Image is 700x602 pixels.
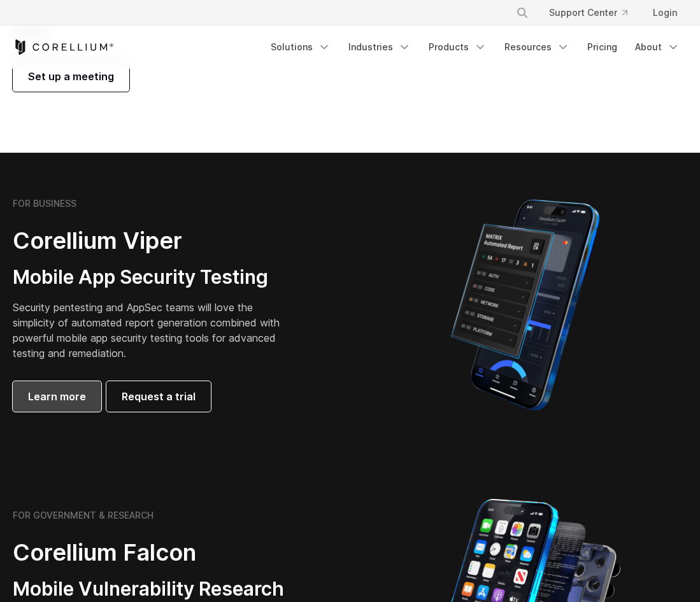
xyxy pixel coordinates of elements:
[13,300,289,361] p: Security pentesting and AppSec teams will love the simplicity of automated report generation comb...
[106,381,211,412] a: Request a trial
[511,1,534,24] button: Search
[263,36,687,59] div: Navigation Menu
[13,61,129,92] a: Set up a meeting
[28,389,86,404] span: Learn more
[13,198,76,209] h6: FOR BUSINESS
[421,36,494,59] a: Products
[13,538,320,567] h2: Corellium Falcon
[539,1,638,24] a: Support Center
[263,36,338,59] a: Solutions
[122,389,196,404] span: Request a trial
[13,381,101,412] a: Learn more
[497,36,577,59] a: Resources
[13,577,320,601] h3: Mobile Vulnerability Research
[28,69,114,84] span: Set up a meeting
[13,39,114,55] a: Corellium Home
[341,36,418,59] a: Industries
[643,1,687,24] a: Login
[13,510,154,521] h6: FOR GOVERNMENT & RESEARCH
[580,36,625,59] a: Pricing
[13,227,289,255] h2: Corellium Viper
[429,193,621,416] img: Corellium MATRIX automated report on iPhone showing app vulnerability test results across securit...
[13,265,289,290] h3: Mobile App Security Testing
[501,1,687,24] div: Navigation Menu
[627,36,687,59] a: About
